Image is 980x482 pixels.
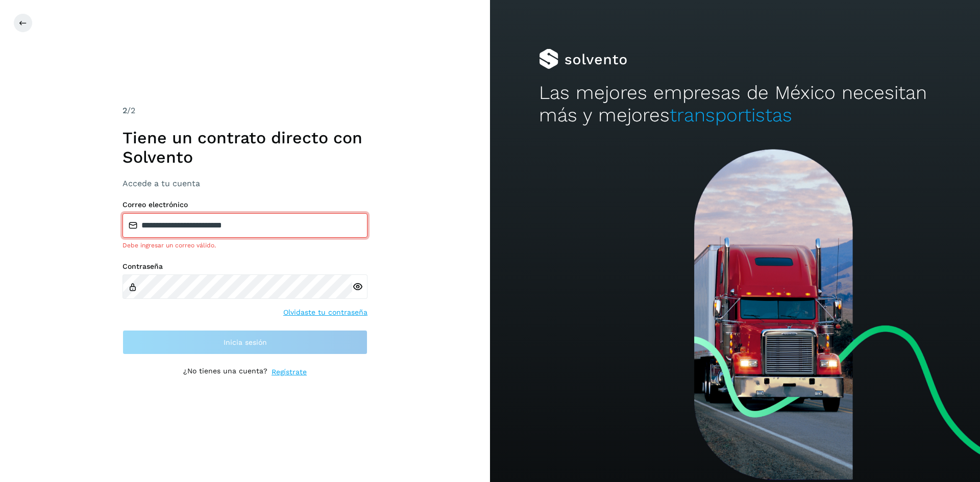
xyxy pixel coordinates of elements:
div: /2 [122,105,367,117]
div: Debe ingresar un correo válido. [122,241,367,250]
h3: Accede a tu cuenta [122,179,367,188]
span: transportistas [670,104,792,126]
a: Olvidaste tu contraseña [283,307,367,318]
a: Regístrate [272,367,307,377]
span: Inicia sesión [224,339,267,346]
h1: Tiene un contrato directo con Solvento [122,128,367,167]
h2: Las mejores empresas de México necesitan más y mejores [539,82,931,127]
label: Contraseña [122,262,367,271]
button: Inicia sesión [122,330,367,354]
p: ¿No tienes una cuenta? [183,367,267,377]
label: Correo electrónico [122,200,367,209]
span: 2 [122,106,127,115]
